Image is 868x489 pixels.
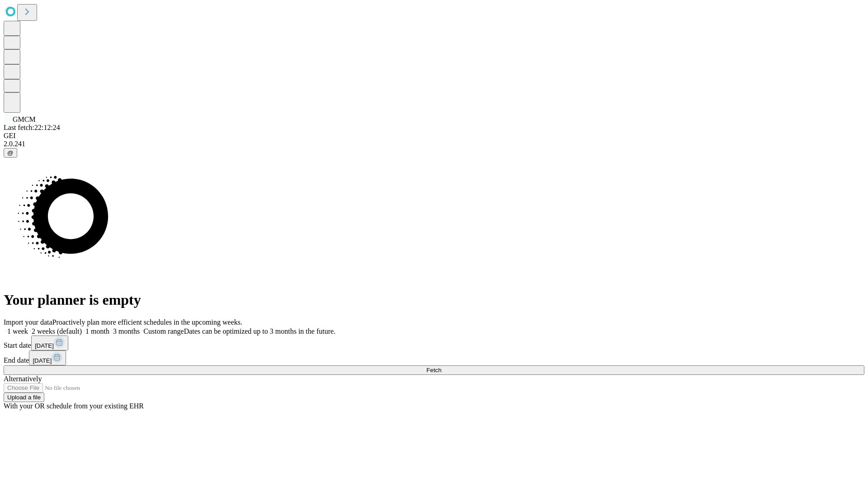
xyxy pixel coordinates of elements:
[4,318,52,326] span: Import your data
[85,327,109,335] span: 1 month
[31,336,68,350] button: [DATE]
[4,124,60,131] span: Last fetch: 22:12:24
[4,365,864,375] button: Fetch
[33,357,52,364] span: [DATE]
[143,327,184,335] span: Custom range
[4,402,144,410] span: With your OR schedule from your existing EHR
[4,336,864,350] div: Start date
[13,115,36,123] span: GMCM
[29,350,66,365] button: [DATE]
[4,292,864,308] h1: Your planner is empty
[4,140,864,148] div: 2.0.241
[52,318,242,326] span: Proactively plan more efficient schedules in the upcoming weeks.
[4,393,44,402] button: Upload a file
[4,132,864,140] div: GEI
[4,375,42,383] span: Alternatively
[184,327,335,335] span: Dates can be optimized up to 3 months in the future.
[4,350,864,365] div: End date
[426,367,441,374] span: Fetch
[32,327,82,335] span: 2 weeks (default)
[7,149,14,156] span: @
[35,342,54,349] span: [DATE]
[4,148,17,158] button: @
[7,327,28,335] span: 1 week
[113,327,140,335] span: 3 months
